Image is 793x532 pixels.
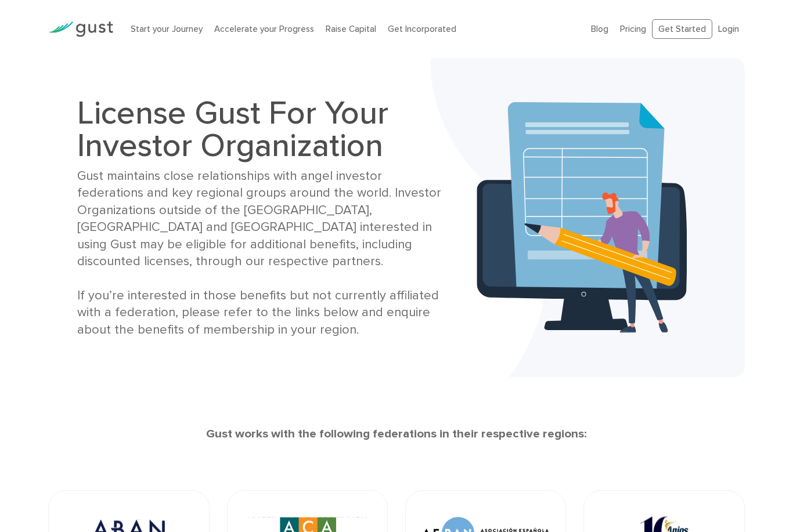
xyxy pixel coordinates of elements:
a: Accelerate your Progress [214,24,314,34]
img: Gust Logo [48,21,113,37]
div: Gust maintains close relationships with angel investor federations and key regional groups around... [77,168,442,339]
strong: Gust works with the following federations in their respective regions: [206,426,587,441]
a: Blog [591,24,608,34]
a: Start your Journey [131,24,203,34]
a: Get Incorporated [388,24,456,34]
a: Raise Capital [326,24,376,34]
a: Get Started [652,19,712,39]
img: Investors Banner Bg [431,58,745,377]
a: Pricing [620,24,646,34]
h1: License Gust For Your Investor Organization [77,97,442,162]
a: Login [718,24,739,34]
